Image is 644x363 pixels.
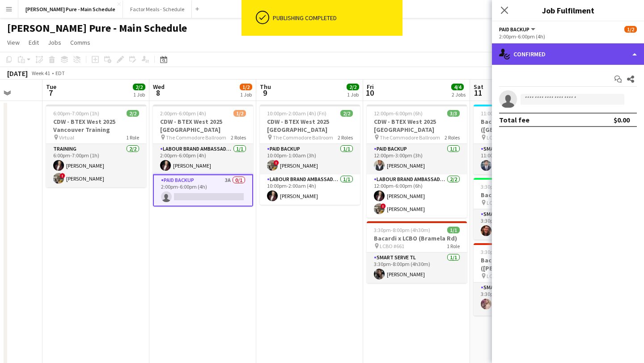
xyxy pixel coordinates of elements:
[367,253,467,283] app-card-role: Smart Serve TL1/13:30pm-8:00pm (4h30m)[PERSON_NAME]
[7,21,187,35] h1: [PERSON_NAME] Pure - Main Schedule
[53,110,99,117] span: 6:00pm-7:00pm (1h)
[67,37,94,48] a: Comms
[445,134,460,141] span: 2 Roles
[347,84,359,90] span: 2/2
[123,0,192,18] button: Factor Meals - Schedule
[231,134,246,141] span: 2 Roles
[59,134,74,141] span: Virtual
[153,144,253,174] app-card-role: Labour Brand Ambassadors1/12:00pm-6:00pm (4h)[PERSON_NAME]
[499,115,530,124] div: Total fee
[70,38,90,46] span: Comms
[127,110,139,117] span: 2/2
[347,91,359,98] div: 1 Job
[447,243,460,249] span: 1 Role
[55,70,65,76] div: EDT
[260,118,360,134] h3: CDW - BTEX West 2025 [GEOGRAPHIC_DATA]
[452,91,466,98] div: 2 Jobs
[474,256,574,272] h3: Bacardi x LCBO ([PERSON_NAME] Ave E)
[487,134,511,141] span: LCBO #639
[374,110,423,117] span: 12:00pm-6:00pm (6h)
[367,174,467,218] app-card-role: Labour Brand Ambassadors2/212:00pm-6:00pm (6h)[PERSON_NAME]![PERSON_NAME]
[7,38,20,46] span: View
[46,105,146,187] app-job-card: 6:00pm-7:00pm (1h)2/2CDW - BTEX West 2025 Vancouver Training Virtual1 RoleTraining2/26:00pm-7:00p...
[273,14,399,22] div: Publishing completed
[48,38,61,46] span: Jobs
[233,110,246,117] span: 1/2
[481,249,537,255] span: 3:30pm-8:00pm (4h30m)
[153,118,253,134] h3: CDW - BTEX West 2025 [GEOGRAPHIC_DATA]
[260,174,360,205] app-card-role: Labour Brand Ambassadors1/110:00pm-2:00am (4h)[PERSON_NAME]
[46,144,146,187] app-card-role: Training2/26:00pm-7:00pm (1h)[PERSON_NAME]![PERSON_NAME]
[126,134,139,141] span: 1 Role
[267,110,326,117] span: 10:00pm-2:00am (4h) (Fri)
[481,183,537,190] span: 3:30pm-8:00pm (4h30m)
[46,83,56,91] span: Tue
[474,243,574,316] app-job-card: 3:30pm-8:00pm (4h30m)1/1Bacardi x LCBO ([PERSON_NAME] Ave E) LCBO #2691 RoleSmart Serve TL1/13:30...
[258,88,271,98] span: 9
[472,88,483,98] span: 11
[240,84,252,90] span: 1/2
[380,134,440,141] span: The Commodore Ballroom
[367,118,467,134] h3: CDW - BTEX West 2025 [GEOGRAPHIC_DATA]
[374,227,430,233] span: 3:30pm-8:00pm (4h30m)
[381,203,386,209] span: !
[7,69,28,78] div: [DATE]
[30,70,52,76] span: Week 41
[60,173,65,178] span: !
[474,83,483,91] span: Sat
[152,88,165,98] span: 8
[474,209,574,240] app-card-role: Smart Serve TL1/13:30pm-8:00pm (4h30m)[PERSON_NAME]
[474,191,574,199] h3: Bacardi x LCBO ( Oxford St)
[160,110,206,117] span: 2:00pm-6:00pm (4h)
[153,174,253,207] app-card-role: Paid Backup3A0/12:00pm-6:00pm (4h)
[260,105,360,205] app-job-card: 10:00pm-2:00am (4h) (Fri)2/2CDW - BTEX West 2025 [GEOGRAPHIC_DATA] The Commodore Ballroom2 RolesP...
[153,83,165,91] span: Wed
[29,38,39,46] span: Edit
[367,221,467,283] app-job-card: 3:30pm-8:00pm (4h30m)1/1Bacardi x LCBO (Bramela Rd) LCBO #6611 RoleSmart Serve TL1/13:30pm-8:00pm...
[447,110,460,117] span: 3/3
[18,0,123,18] button: [PERSON_NAME] Pure - Main Schedule
[365,88,374,98] span: 10
[367,144,467,174] app-card-role: Paid Backup1/112:00pm-3:00pm (3h)[PERSON_NAME]
[492,43,644,65] div: Confirmed
[133,91,145,98] div: 1 Job
[44,37,65,48] a: Jobs
[45,88,56,98] span: 7
[46,118,146,134] h3: CDW - BTEX West 2025 Vancouver Training
[367,234,467,242] h3: Bacardi x LCBO (Bramela Rd)
[4,37,23,48] a: View
[487,199,508,206] span: LCBO #27
[499,26,537,33] button: Paid Backup
[447,227,460,233] span: 1/1
[380,243,404,249] span: LCBO #661
[474,178,574,240] app-job-card: 3:30pm-8:00pm (4h30m)1/1Bacardi x LCBO ( Oxford St) LCBO #271 RoleSmart Serve TL1/13:30pm-8:00pm ...
[624,26,637,33] span: 1/2
[451,84,464,90] span: 4/4
[474,105,574,174] app-job-card: 11:00am-3:30pm (4h30m)1/1Bacardi x LCBO ([GEOGRAPHIC_DATA]) LCBO #6391 RoleSmart Serve TL1/111:00...
[474,118,574,134] h3: Bacardi x LCBO ([GEOGRAPHIC_DATA])
[340,110,353,117] span: 2/2
[367,105,467,218] app-job-card: 12:00pm-6:00pm (6h)3/3CDW - BTEX West 2025 [GEOGRAPHIC_DATA] The Commodore Ballroom2 RolesPaid Ba...
[367,83,374,91] span: Fri
[153,105,253,207] app-job-card: 2:00pm-6:00pm (4h)1/2CDW - BTEX West 2025 [GEOGRAPHIC_DATA] The Commodore Ballroom2 RolesLabour B...
[499,33,637,40] div: 2:00pm-6:00pm (4h)
[481,110,540,117] span: 11:00am-3:30pm (4h30m)
[166,134,226,141] span: The Commodore Ballroom
[273,134,333,141] span: The Commodore Ballroom
[474,283,574,316] app-card-role: Smart Serve TL1/13:30pm-8:00pm (4h30m)[DEMOGRAPHIC_DATA][PERSON_NAME]
[260,144,360,174] app-card-role: Paid Backup1/110:00pm-1:00am (3h)![PERSON_NAME]
[487,273,511,279] span: LCBO #269
[25,37,42,48] a: Edit
[133,84,145,90] span: 2/2
[492,4,644,16] h3: Job Fulfilment
[614,115,630,124] div: $0.00
[240,91,252,98] div: 1 Job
